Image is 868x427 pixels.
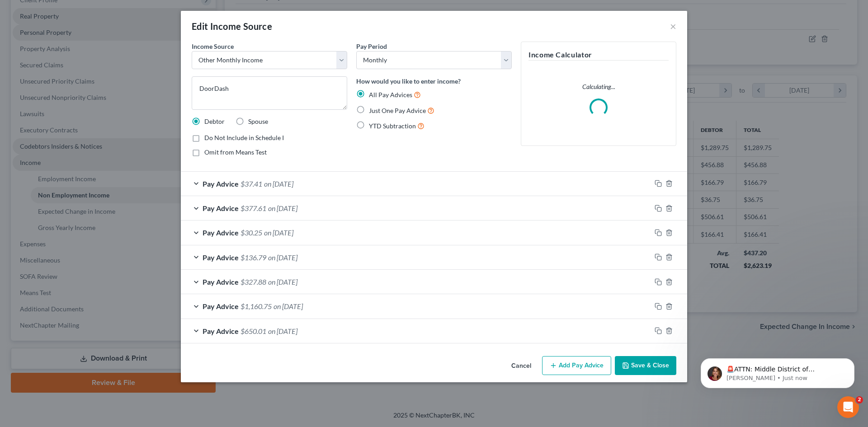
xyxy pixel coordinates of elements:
span: $30.25 [241,228,262,237]
div: Edit Income Source [192,20,272,33]
span: Debtor [204,117,225,125]
span: on [DATE] [264,179,293,188]
span: Pay Advice [203,253,239,262]
label: Pay Period [356,42,387,51]
span: on [DATE] [268,277,297,286]
label: How would you like to enter income? [356,76,461,86]
span: Spouse [248,117,268,125]
span: Pay Advice [203,277,239,286]
span: Pay Advice [203,179,239,188]
span: $136.79 [241,253,266,262]
span: Do Not Include in Schedule I [204,134,284,141]
span: Just One Pay Advice [369,107,426,114]
span: on [DATE] [274,302,303,310]
span: 2 [856,396,863,404]
span: $377.61 [241,204,266,212]
button: Cancel [504,357,538,375]
span: on [DATE] [264,228,293,237]
span: Income Source [192,42,234,50]
span: on [DATE] [268,327,297,335]
span: $650.01 [241,327,266,335]
span: Pay Advice [203,228,239,237]
span: Pay Advice [203,327,239,335]
span: $1,160.75 [241,302,272,310]
span: YTD Subtraction [369,122,416,130]
h5: Income Calculator [528,49,669,61]
iframe: Intercom notifications message [687,339,868,403]
span: on [DATE] [268,204,297,212]
iframe: Intercom live chat [837,396,859,418]
span: $37.41 [241,179,262,188]
p: Calculating... [528,82,669,91]
span: Pay Advice [203,204,239,212]
span: Pay Advice [203,302,239,310]
span: Omit from Means Test [204,148,267,156]
button: × [670,21,676,32]
span: All Pay Advices [369,91,412,99]
button: Add Pay Advice [542,356,611,375]
span: $327.88 [241,277,266,286]
button: Save & Close [615,356,676,375]
span: on [DATE] [268,253,297,262]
